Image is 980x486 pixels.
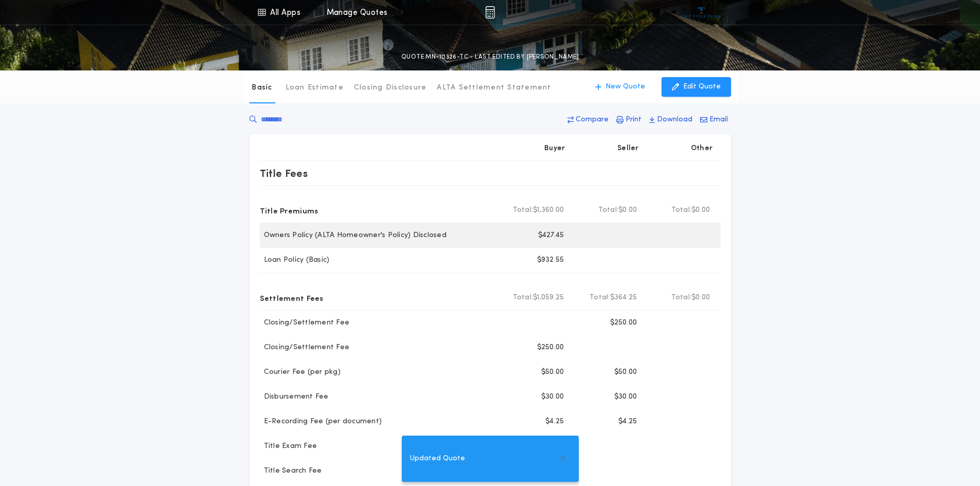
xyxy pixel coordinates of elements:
[538,230,564,241] p: $427.45
[614,392,637,402] p: $30.00
[260,318,350,328] p: Closing/Settlement Fee
[260,165,308,182] p: Title Fees
[537,343,564,353] p: $250.00
[605,82,645,92] p: New Quote
[691,293,710,303] span: $0.00
[286,83,344,93] p: Loan Estimate
[260,255,330,265] p: Loan Policy (Basic)
[662,77,731,97] button: Edit Quote
[618,417,637,427] p: $4.25
[626,115,642,125] p: Print
[646,111,696,129] button: Download
[537,255,564,265] p: $932.55
[671,293,692,303] b: Total:
[354,83,427,93] p: Closing Disclosure
[610,293,637,303] span: $364.25
[610,318,637,328] p: $250.00
[260,230,447,241] p: Owners Policy (ALTA Homeowner's Policy) Disclosed
[585,77,655,97] button: New Quote
[598,205,619,215] b: Total:
[618,205,637,215] span: $0.00
[437,83,551,93] p: ALTA Settlement Statement
[260,290,324,306] p: Settlement Fees
[260,343,350,353] p: Closing/Settlement Fee
[541,367,564,377] p: $50.00
[691,205,710,215] span: $0.00
[513,293,533,303] b: Total:
[657,115,692,125] p: Download
[614,367,637,377] p: $50.00
[485,6,495,19] img: img
[545,417,564,427] p: $4.25
[564,111,612,129] button: Compare
[260,202,318,219] p: Title Premiums
[260,392,329,402] p: Disbursement Fee
[410,453,465,464] span: Updated Quote
[617,143,639,154] p: Seller
[709,115,728,125] p: Email
[576,115,609,125] p: Compare
[252,83,272,93] p: Basic
[682,7,721,17] img: vs-icon
[544,143,565,154] p: Buyer
[671,205,692,215] b: Total:
[260,417,382,427] p: E-Recording Fee (per document)
[533,293,564,303] span: $1,059.25
[590,293,610,303] b: Total:
[613,111,645,129] button: Print
[513,205,533,215] b: Total:
[690,143,712,154] p: Other
[541,392,564,402] p: $30.00
[260,367,341,377] p: Courier Fee (per pkg)
[683,82,721,92] p: Edit Quote
[697,111,731,129] button: Email
[401,52,579,62] p: QUOTE MN-10326-TC - LAST EDITED BY [PERSON_NAME]
[533,205,564,215] span: $1,360.00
